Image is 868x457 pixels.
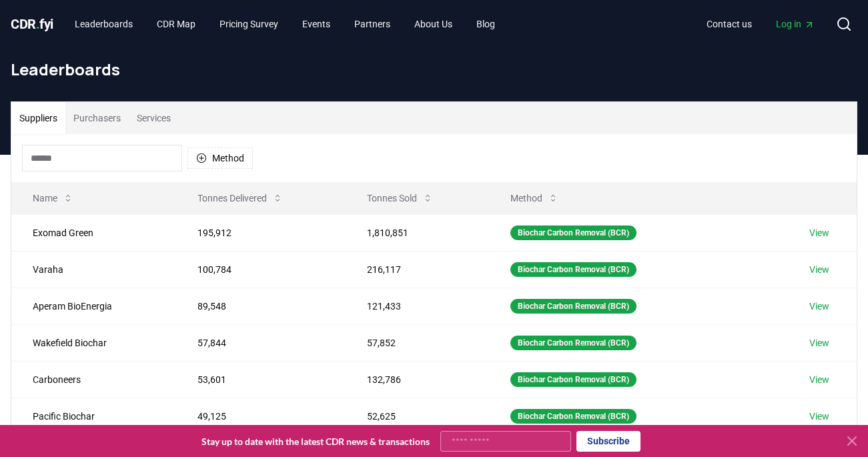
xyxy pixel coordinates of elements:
[187,147,253,169] button: Method
[146,12,206,36] a: CDR Map
[11,15,53,33] a: CDR.fyi
[500,185,569,211] button: Method
[809,263,829,276] a: View
[209,12,289,36] a: Pricing Survey
[176,398,346,434] td: 49,125
[346,398,489,434] td: 52,625
[510,409,636,424] div: Biochar Carbon Removal (BCR)
[176,214,346,251] td: 195,912
[510,336,636,350] div: Biochar Carbon Removal (BCR)
[510,225,636,240] div: Biochar Carbon Removal (BCR)
[510,372,636,387] div: Biochar Carbon Removal (BCR)
[11,102,65,134] button: Suppliers
[809,410,829,423] a: View
[11,288,176,324] td: Aperam BioEnergia
[466,12,506,36] a: Blog
[292,12,341,36] a: Events
[776,17,815,31] span: Log in
[11,214,176,251] td: Exomad Green
[346,288,489,324] td: 121,433
[346,361,489,398] td: 132,786
[36,16,40,32] span: .
[346,251,489,288] td: 216,117
[176,361,346,398] td: 53,601
[510,262,636,277] div: Biochar Carbon Removal (BCR)
[176,251,346,288] td: 100,784
[356,185,444,211] button: Tonnes Sold
[809,226,829,240] a: View
[64,12,143,36] a: Leaderboards
[346,214,489,251] td: 1,810,851
[765,12,825,36] a: Log in
[129,102,179,134] button: Services
[404,12,463,36] a: About Us
[22,185,84,211] button: Name
[11,251,176,288] td: Varaha
[809,336,829,350] a: View
[176,324,346,361] td: 57,844
[11,59,857,80] h1: Leaderboards
[65,102,129,134] button: Purchasers
[187,185,294,211] button: Tonnes Delivered
[510,299,636,314] div: Biochar Carbon Removal (BCR)
[11,398,176,434] td: Pacific Biochar
[344,12,401,36] a: Partners
[696,12,825,36] nav: Main
[11,16,53,32] span: CDR fyi
[809,300,829,313] a: View
[11,324,176,361] td: Wakefield Biochar
[11,361,176,398] td: Carboneers
[346,324,489,361] td: 57,852
[809,373,829,386] a: View
[64,12,506,36] nav: Main
[696,12,763,36] a: Contact us
[176,288,346,324] td: 89,548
